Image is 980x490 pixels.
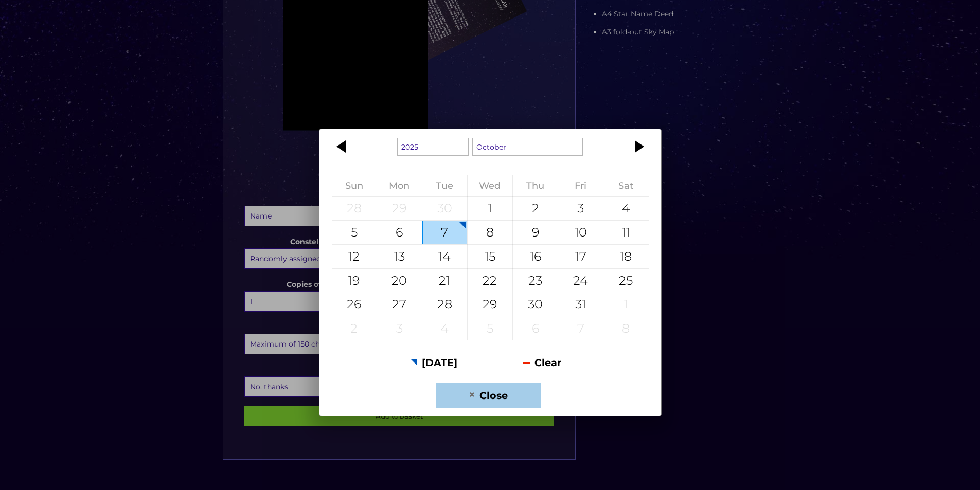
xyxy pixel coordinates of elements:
[377,197,422,221] div: 29 September 2025
[603,245,648,268] div: 18 October 2025
[332,293,377,317] div: 26 October 2025
[422,245,467,268] div: 14 October 2025
[422,269,467,293] div: 21 October 2025
[513,221,558,244] div: 9 October 2025
[377,317,422,341] div: 3 November 2025
[332,221,377,244] div: 5 October 2025
[513,317,558,341] div: 6 November 2025
[603,293,648,317] div: 1 November 2025
[332,317,377,341] div: 2 November 2025
[603,175,649,196] th: Saturday
[332,197,377,221] div: 28 September 2025
[468,197,512,221] div: 1 October 2025
[558,293,603,317] div: 31 October 2025
[422,221,467,244] div: 7 October 2025
[397,138,469,156] select: Select a year
[377,221,422,244] div: 6 October 2025
[436,383,540,408] button: Close
[467,175,512,196] th: Wednesday
[558,245,603,268] div: 17 October 2025
[468,293,512,317] div: 29 October 2025
[422,197,467,221] div: 30 September 2025
[332,245,377,268] div: 12 October 2025
[422,293,467,317] div: 28 October 2025
[513,197,558,221] div: 2 October 2025
[332,269,377,293] div: 19 October 2025
[377,269,422,293] div: 20 October 2025
[468,269,512,293] div: 22 October 2025
[468,317,512,341] div: 5 November 2025
[603,221,648,244] div: 11 October 2025
[558,269,603,293] div: 24 October 2025
[377,293,422,317] div: 27 October 2025
[422,317,467,341] div: 4 November 2025
[558,197,603,221] div: 3 October 2025
[468,221,512,244] div: 8 October 2025
[422,175,467,196] th: Tuesday
[603,269,648,293] div: 25 October 2025
[468,245,512,268] div: 15 October 2025
[603,317,648,341] div: 8 November 2025
[513,175,558,196] th: Thursday
[558,221,603,244] div: 10 October 2025
[377,245,422,268] div: 13 October 2025
[490,350,595,375] button: Clear
[603,197,648,221] div: 4 October 2025
[513,293,558,317] div: 30 October 2025
[377,175,422,196] th: Monday
[332,175,377,196] th: Sunday
[472,138,583,156] select: Select a month
[513,269,558,293] div: 23 October 2025
[558,175,603,196] th: Friday
[513,245,558,268] div: 16 October 2025
[382,350,486,375] button: [DATE]
[558,317,603,341] div: 7 November 2025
